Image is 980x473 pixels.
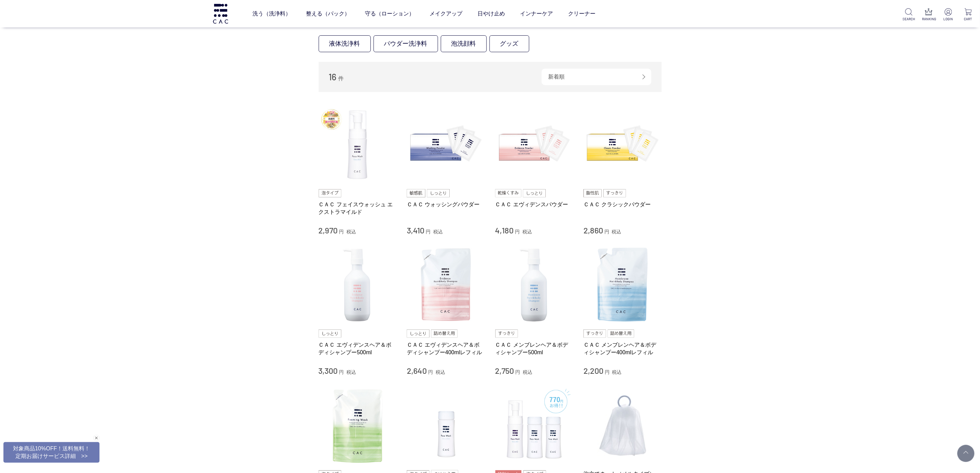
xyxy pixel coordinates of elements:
[306,4,350,23] a: 整える（パック）
[962,16,975,22] p: CART
[495,201,574,208] a: ＣＡＣ エヴィデンスパウダー
[339,229,344,234] span: 円
[962,8,975,22] a: CART
[542,69,651,85] div: 新着順
[319,189,341,197] img: 泡タイプ
[942,16,955,22] p: LOGIN
[523,189,546,197] img: しっとり
[495,330,518,338] img: すっきり
[319,330,341,338] img: しっとり
[346,229,356,234] span: 税込
[319,225,338,235] span: 2,970
[515,369,520,375] span: 円
[942,8,955,22] a: LOGIN
[436,369,445,375] span: 税込
[522,229,532,234] span: 税込
[319,35,371,52] a: 液体洗浄料
[433,229,443,234] span: 税込
[495,225,514,235] span: 4,180
[583,106,662,184] img: ＣＡＣ クラシックパウダー
[252,4,291,23] a: 洗う（洗浄料）
[583,341,662,356] a: ＣＡＣ メンブレンヘア＆ボディシャンプー400mlレフィル
[495,246,574,324] img: ＣＡＣ メンブレンヘア＆ボディシャンプー500ml
[407,366,427,376] span: 2,640
[407,225,424,235] span: 3,410
[407,387,485,465] img: ＣＡＣ フェイスウォッシュ エクストラマイルド（レフィル）
[407,106,485,184] img: ＣＡＣ ウォッシングパウダー
[608,330,634,338] img: 詰め替え用
[523,369,532,375] span: 税込
[426,229,430,234] span: 円
[477,4,505,23] a: 日やけ止め
[495,387,574,465] img: ＣＡＣフェイスウォッシュＥＭ（１個）+レフィル（２個）
[329,71,337,82] span: 16
[319,366,338,376] span: 3,300
[319,106,397,184] img: ＣＡＣ フェイスウォッシュ エクストラマイルド
[902,8,915,22] a: SEARCH
[407,189,425,197] img: 敏感肌
[568,4,595,23] a: クリーナー
[604,229,609,234] span: 円
[583,189,602,197] img: 脂性肌
[407,341,485,356] a: ＣＡＣ エヴィデンスヘア＆ボディシャンプー400mlレフィル
[374,35,438,52] a: パウダー洗浄料
[520,4,553,23] a: インナーケア
[902,16,915,22] p: SEARCH
[612,369,622,375] span: 税込
[407,330,429,338] img: しっとり
[583,201,662,208] a: ＣＡＣ クラシックパウダー
[495,366,514,376] span: 2,750
[515,229,520,234] span: 円
[338,76,344,81] span: 件
[212,4,229,23] img: logo
[339,369,344,375] span: 円
[583,366,603,376] span: 2,200
[319,341,397,356] a: ＣＡＣ エヴィデンスヘア＆ボディシャンプー500ml
[605,369,610,375] span: 円
[603,189,626,197] img: すっきり
[583,225,603,235] span: 2,860
[495,106,574,184] img: ＣＡＣ エヴィデンスパウダー
[612,229,622,234] span: 税込
[583,387,662,465] img: 泡立てネット（ベルタイプ）
[583,330,606,338] img: すっきり
[922,8,935,22] a: RANKING
[346,369,356,375] span: 税込
[429,4,462,23] a: メイクアップ
[489,35,529,52] a: グッズ
[319,246,397,324] img: ＣＡＣ エヴィデンスヘア＆ボディシャンプー500ml
[428,369,433,375] span: 円
[365,4,414,23] a: 守る（ローション）
[319,387,397,465] img: ＣＡＣ フォーミングウォッシュ400mlレフィル
[431,330,458,338] img: 詰め替え用
[407,246,485,324] img: ＣＡＣ エヴィデンスヘア＆ボディシャンプー400mlレフィル
[441,35,487,52] a: 泡洗顔料
[319,201,397,216] a: ＣＡＣ フェイスウォッシュ エクストラマイルド
[427,189,450,197] img: しっとり
[922,16,935,22] p: RANKING
[583,246,662,324] img: ＣＡＣ メンブレンヘア＆ボディシャンプー400mlレフィル
[407,201,485,208] a: ＣＡＣ ウォッシングパウダー
[495,341,574,356] a: ＣＡＣ メンブレンヘア＆ボディシャンプー500ml
[495,189,522,197] img: 乾燥くすみ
